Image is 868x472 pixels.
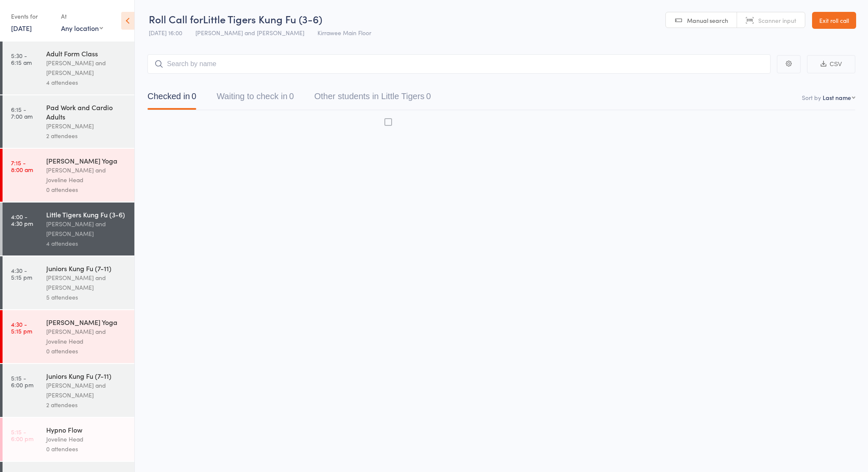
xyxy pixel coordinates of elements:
label: Sort by [802,93,821,102]
div: Any location [61,23,103,33]
a: 4:30 -5:15 pmJuniors Kung Fu (7-11)[PERSON_NAME] and [PERSON_NAME]5 attendees [3,256,134,309]
time: 4:30 - 5:15 pm [11,267,32,280]
a: 5:30 -6:15 amAdult Form Class[PERSON_NAME] and [PERSON_NAME]4 attendees [3,42,134,94]
span: [DATE] 16:00 [149,28,182,37]
button: CSV [807,55,855,73]
div: Last name [823,93,851,102]
div: Juniors Kung Fu (7-11) [46,371,127,380]
div: [PERSON_NAME] and Joveline Head [46,165,127,185]
time: 5:30 - 6:15 am [11,52,32,66]
time: 4:00 - 4:30 pm [11,213,33,227]
time: 7:15 - 8:00 am [11,159,33,173]
div: [PERSON_NAME] [46,121,127,131]
button: Checked in0 [147,87,196,110]
div: Little Tigers Kung Fu (3-6) [46,210,127,219]
span: Little Tigers Kung Fu (3-6) [203,12,322,26]
div: [PERSON_NAME] and [PERSON_NAME] [46,273,127,292]
a: 4:30 -5:15 pm[PERSON_NAME] Yoga[PERSON_NAME] and Joveline Head0 attendees [3,310,134,363]
div: 4 attendees [46,78,127,87]
div: Juniors Kung Fu (7-11) [46,264,127,273]
span: Manual search [687,16,728,25]
button: Waiting to check in0 [217,87,294,110]
button: Other students in Little Tigers0 [314,87,431,110]
time: 6:15 - 7:00 am [11,106,33,119]
div: 4 attendees [46,239,127,248]
div: At [61,9,103,23]
div: 0 [289,92,294,101]
div: [PERSON_NAME] and Joveline Head [46,327,127,346]
span: Roll Call for [149,12,203,26]
div: Adult Form Class [46,49,127,58]
div: [PERSON_NAME] Yoga [46,317,127,327]
div: 0 [192,92,196,101]
div: 0 attendees [46,346,127,356]
div: Events for [11,9,53,23]
div: [PERSON_NAME] and [PERSON_NAME] [46,219,127,239]
div: Hypno Flow [46,425,127,434]
div: Joveline Head [46,434,127,444]
div: [PERSON_NAME] and [PERSON_NAME] [46,58,127,78]
div: Pad Work and Cardio Adults [46,103,127,121]
a: 7:15 -8:00 am[PERSON_NAME] Yoga[PERSON_NAME] and Joveline Head0 attendees [3,149,134,202]
input: Search by name [147,54,771,74]
span: Scanner input [758,16,796,25]
a: 6:15 -7:00 amPad Work and Cardio Adults[PERSON_NAME]2 attendees [3,95,134,148]
a: 5:15 -6:00 pmJuniors Kung Fu (7-11)[PERSON_NAME] and [PERSON_NAME]2 attendees [3,364,134,417]
div: 2 attendees [46,131,127,141]
a: 4:00 -4:30 pmLittle Tigers Kung Fu (3-6)[PERSON_NAME] and [PERSON_NAME]4 attendees [3,203,134,255]
div: 0 [426,92,431,101]
a: [DATE] [11,23,32,33]
span: [PERSON_NAME] and [PERSON_NAME] [195,28,304,37]
time: 5:15 - 6:00 pm [11,428,33,442]
span: Kirrawee Main Floor [317,28,371,37]
time: 5:15 - 6:00 pm [11,375,33,388]
div: 0 attendees [46,185,127,194]
div: 2 attendees [46,400,127,410]
div: 0 attendees [46,444,127,454]
time: 4:30 - 5:15 pm [11,321,32,334]
div: [PERSON_NAME] Yoga [46,156,127,165]
a: Exit roll call [812,12,856,29]
a: 5:15 -6:00 pmHypno FlowJoveline Head0 attendees [3,418,134,461]
div: [PERSON_NAME] and [PERSON_NAME] [46,380,127,400]
div: 5 attendees [46,292,127,302]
